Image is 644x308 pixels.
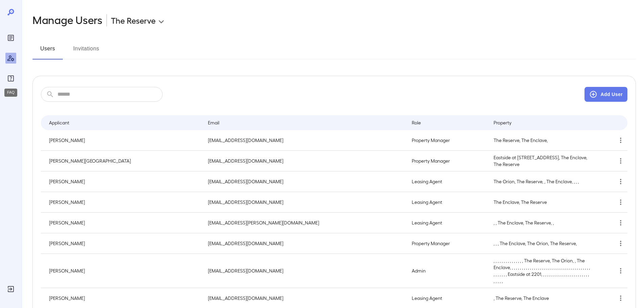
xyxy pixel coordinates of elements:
[49,137,197,144] p: [PERSON_NAME]
[49,267,197,274] p: [PERSON_NAME]
[208,295,401,302] p: [EMAIL_ADDRESS][DOMAIN_NAME]
[412,137,483,144] p: Property Manager
[412,267,483,274] p: Admin
[202,115,406,130] th: Email
[49,295,197,302] p: [PERSON_NAME]
[71,43,101,60] button: Invitations
[494,137,590,144] p: The Reserve, The Enclave,
[494,178,590,185] p: The Orion, The Reserve, , The Enclave, , , ,
[412,158,483,164] p: Property Manager
[49,178,197,185] p: [PERSON_NAME]
[49,219,197,226] p: [PERSON_NAME]
[208,199,401,206] p: [EMAIL_ADDRESS][DOMAIN_NAME]
[494,240,590,247] p: , , , The Enclave, The Orion, The Reserve,
[494,257,590,284] p: , , , , , , , , , , , , , , , The Reserve, The Orion, , The Enclave, , , , , , , , , , , , , , , ...
[208,219,401,226] p: [EMAIL_ADDRESS][PERSON_NAME][DOMAIN_NAME]
[5,284,16,294] div: Log Out
[494,295,590,302] p: , The Reserve, The Enclave
[406,115,488,130] th: Role
[494,154,590,168] p: Eastside at [STREET_ADDRESS], The Enclave, The Reserve
[412,295,483,302] p: Leasing Agent
[4,89,17,97] div: FAQ
[5,73,16,84] div: FAQ
[208,137,401,144] p: [EMAIL_ADDRESS][DOMAIN_NAME]
[412,178,483,185] p: Leasing Agent
[32,43,63,60] button: Users
[494,219,590,226] p: , , The Enclave, The Reserve, ,
[41,115,202,130] th: Applicant
[412,219,483,226] p: Leasing Agent
[49,158,197,164] p: [PERSON_NAME][GEOGRAPHIC_DATA]
[208,178,401,185] p: [EMAIL_ADDRESS][DOMAIN_NAME]
[32,14,102,27] h2: Manage Users
[585,87,627,102] button: Add User
[49,240,197,247] p: [PERSON_NAME]
[208,240,401,247] p: [EMAIL_ADDRESS][DOMAIN_NAME]
[208,158,401,164] p: [EMAIL_ADDRESS][DOMAIN_NAME]
[494,199,590,206] p: The Enclave, The Reserve
[5,32,16,43] div: Reports
[49,199,197,206] p: [PERSON_NAME]
[5,53,16,64] div: Manage Users
[412,240,483,247] p: Property Manager
[412,199,483,206] p: Leasing Agent
[488,115,596,130] th: Property
[208,267,401,274] p: [EMAIL_ADDRESS][DOMAIN_NAME]
[111,15,156,26] p: The Reserve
